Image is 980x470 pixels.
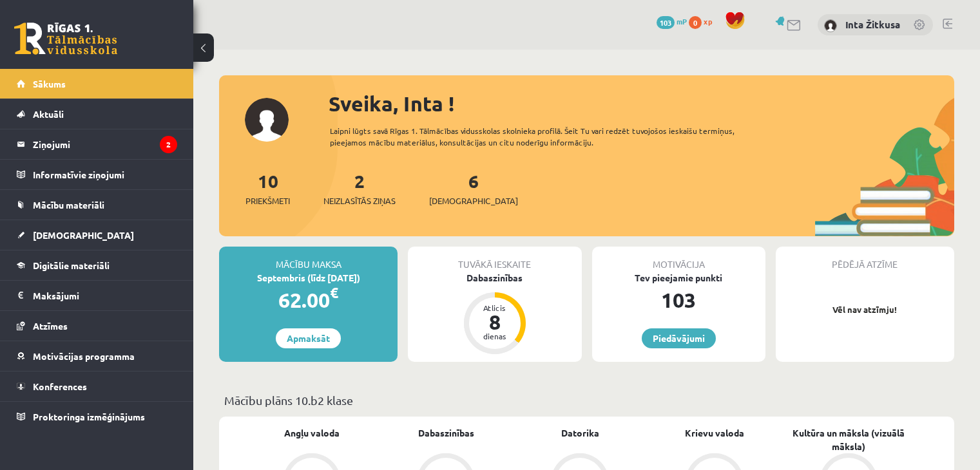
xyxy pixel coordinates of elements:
span: 103 [657,16,675,29]
span: 0 [689,16,702,29]
a: Maksājumi [17,281,177,310]
a: 10Priekšmeti [245,169,290,207]
a: Datorika [561,426,599,440]
legend: Informatīvie ziņojumi [33,160,177,189]
div: Motivācija [592,247,765,271]
img: Inta Žitkusa [824,19,837,32]
div: dienas [476,332,514,340]
div: Tev pieejamie punkti [592,271,765,285]
span: Neizlasītās ziņas [323,194,396,207]
span: [DEMOGRAPHIC_DATA] [429,194,518,207]
div: 8 [476,312,514,332]
a: Angļu valoda [284,426,340,440]
a: 6[DEMOGRAPHIC_DATA] [429,169,518,207]
span: [DEMOGRAPHIC_DATA] [33,229,134,241]
legend: Ziņojumi [33,129,177,159]
span: Mācību materiāli [33,199,104,211]
a: 2Neizlasītās ziņas [323,169,396,207]
span: Aktuāli [33,108,64,120]
a: Rīgas 1. Tālmācības vidusskola [14,23,117,55]
div: Pēdējā atzīme [776,247,954,271]
a: Kultūra un māksla (vizuālā māksla) [782,426,916,453]
a: Digitālie materiāli [17,250,177,280]
span: Digitālie materiāli [33,259,110,271]
div: Septembris (līdz [DATE]) [219,271,398,285]
span: Konferences [33,381,87,392]
div: 62.00 [219,285,398,315]
span: Atzīmes [33,320,68,332]
div: Tuvākā ieskaite [408,247,581,271]
span: Priekšmeti [245,194,290,207]
div: Dabaszinības [408,271,581,285]
span: xp [704,16,712,26]
div: 103 [592,285,765,315]
a: Krievu valoda [685,426,744,440]
a: Piedāvājumi [642,328,716,348]
span: Proktoringa izmēģinājums [33,411,145,422]
a: Aktuāli [17,99,177,129]
a: Inta Žitkusa [845,18,900,31]
div: Laipni lūgts savā Rīgas 1. Tālmācības vidusskolas skolnieka profilā. Šeit Tu vari redzēt tuvojošo... [330,125,771,148]
p: Vēl nav atzīmju! [782,303,948,316]
a: Mācību materiāli [17,190,177,220]
a: 0 xp [689,16,718,26]
span: Motivācijas programma [33,350,135,362]
a: [DEMOGRAPHIC_DATA] [17,220,177,250]
div: Mācību maksa [219,247,398,271]
a: Dabaszinības Atlicis 8 dienas [408,271,581,356]
a: Sākums [17,69,177,99]
a: Dabaszinības [418,426,474,440]
a: Atzīmes [17,311,177,341]
span: Sākums [33,78,66,89]
legend: Maksājumi [33,281,177,310]
span: mP [677,16,687,26]
a: Konferences [17,371,177,401]
a: Ziņojumi2 [17,129,177,159]
a: Proktoringa izmēģinājums [17,402,177,431]
a: Motivācijas programma [17,341,177,371]
a: 103 mP [657,16,687,26]
p: Mācību plāns 10.b2 klase [224,391,949,409]
div: Atlicis [476,304,514,312]
a: Apmaksāt [276,328,341,348]
span: € [330,283,338,302]
i: 2 [160,136,177,153]
div: Sveika, Inta ! [329,88,954,119]
a: Informatīvie ziņojumi [17,160,177,189]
